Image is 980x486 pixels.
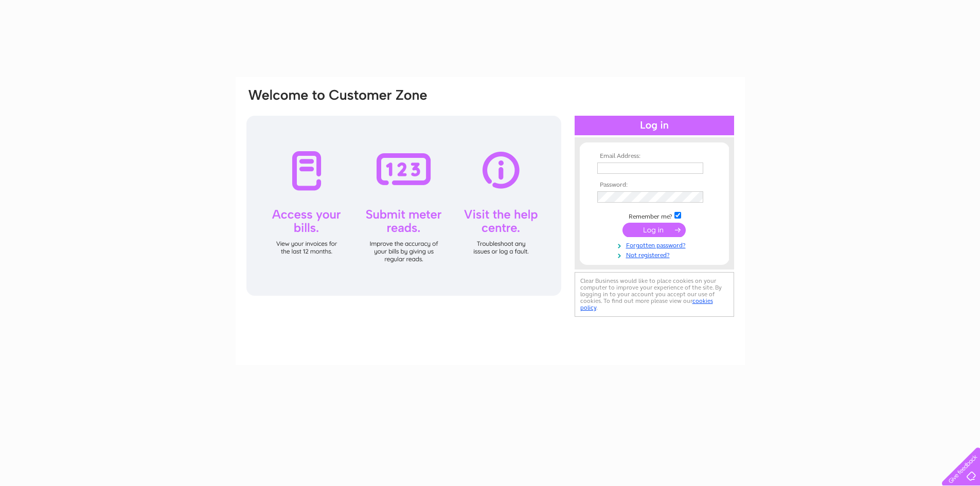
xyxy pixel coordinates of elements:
[597,240,714,249] a: Forgotten password?
[595,210,714,221] td: Remember me?
[595,153,714,160] th: Email Address:
[575,272,734,317] div: Clear Business would like to place cookies on your computer to improve your experience of the sit...
[622,223,686,237] input: Submit
[595,182,714,189] th: Password:
[597,249,714,259] a: Not registered?
[580,297,713,311] a: cookies policy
